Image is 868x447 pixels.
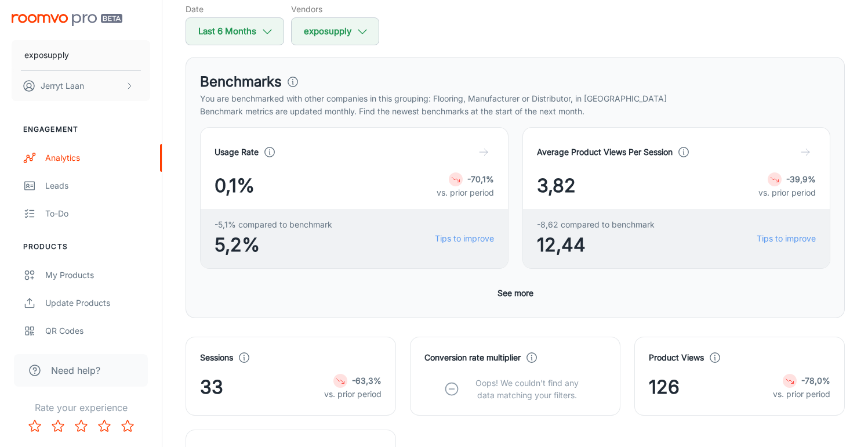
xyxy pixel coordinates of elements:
span: -8,62 compared to benchmark [537,218,655,231]
p: Benchmark metrics are updated monthly. Find the newest benchmarks at the start of the next month. [200,105,830,118]
a: Tips to improve [435,232,494,245]
div: Analytics [45,152,150,164]
div: My Products [45,269,150,282]
span: -5,1% compared to benchmark [215,218,332,231]
div: Update Products [45,297,150,309]
p: You are benchmarked with other companies in this grouping: Flooring, Manufacturer or Distributor,... [200,92,830,105]
p: Oops! We couldn’t find any data matching your filters. [467,377,587,401]
p: Jerryt Laan [41,80,84,92]
h5: Vendors [291,3,379,15]
button: See more [493,283,538,304]
strong: -63,3% [352,376,382,385]
p: vs. prior period [324,388,382,401]
p: vs. prior period [773,388,830,401]
button: Rate 1 star [23,414,46,438]
button: Rate 5 star [116,414,139,438]
h3: Benchmarks [200,71,282,92]
button: exposupply [291,17,379,45]
h4: Average Product Views Per Session [537,146,673,158]
strong: -39,9% [786,174,816,184]
div: QR Codes [45,325,150,337]
h4: Product Views [649,351,704,364]
button: Rate 4 star [93,414,116,438]
span: 12,44 [537,231,655,259]
h5: Date [186,3,284,15]
button: Rate 2 star [46,414,70,438]
button: Last 6 Months [186,17,284,45]
img: Roomvo PRO Beta [12,14,122,26]
strong: -70,1% [467,174,494,184]
span: Need help? [51,363,100,377]
p: exposupply [24,49,69,62]
span: 126 [649,373,680,401]
h4: Usage Rate [215,146,259,158]
h4: Sessions [200,351,233,364]
span: 5,2% [215,231,332,259]
button: Jerryt Laan [12,71,150,101]
a: Tips to improve [757,232,816,245]
p: vs. prior period [758,186,816,199]
span: 3,82 [537,172,576,200]
p: vs. prior period [437,186,494,199]
button: exposupply [12,40,150,70]
div: To-do [45,207,150,220]
h4: Conversion rate multiplier [424,351,521,364]
div: Leads [45,179,150,192]
p: Rate your experience [9,401,152,414]
strong: -78,0% [801,376,830,385]
span: 0,1% [215,172,255,200]
button: Rate 3 star [70,414,93,438]
span: 33 [200,373,223,401]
